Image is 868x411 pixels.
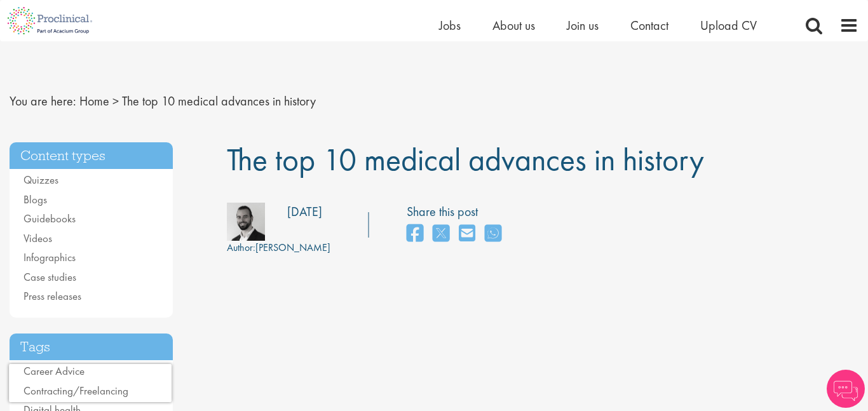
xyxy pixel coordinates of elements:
h3: Content types [10,142,173,170]
a: share on facebook [407,220,423,248]
img: Chatbot [827,370,865,408]
span: The top 10 medical advances in history [227,139,704,180]
a: Contact [630,17,668,34]
span: You are here: [10,93,76,109]
a: share on email [459,220,475,248]
a: Join us [567,17,599,34]
a: Press releases [24,289,81,303]
span: > [112,93,119,109]
a: Jobs [439,17,461,34]
img: 76d2c18e-6ce3-4617-eefd-08d5a473185b [227,203,265,241]
a: Guidebooks [24,212,76,226]
div: [DATE] [287,203,322,221]
a: Infographics [24,250,76,264]
a: Blogs [24,192,47,206]
div: [PERSON_NAME] [227,241,330,255]
span: The top 10 medical advances in history [122,93,316,109]
h3: Tags [10,334,173,361]
a: share on twitter [433,220,449,248]
a: Quizzes [24,173,58,187]
a: Upload CV [700,17,757,34]
iframe: reCAPTCHA [9,364,172,402]
a: share on whats app [485,220,501,248]
a: breadcrumb link [79,93,109,109]
a: Videos [24,231,52,245]
a: About us [492,17,535,34]
a: Case studies [24,270,76,284]
span: Author: [227,241,255,254]
label: Share this post [407,203,508,221]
